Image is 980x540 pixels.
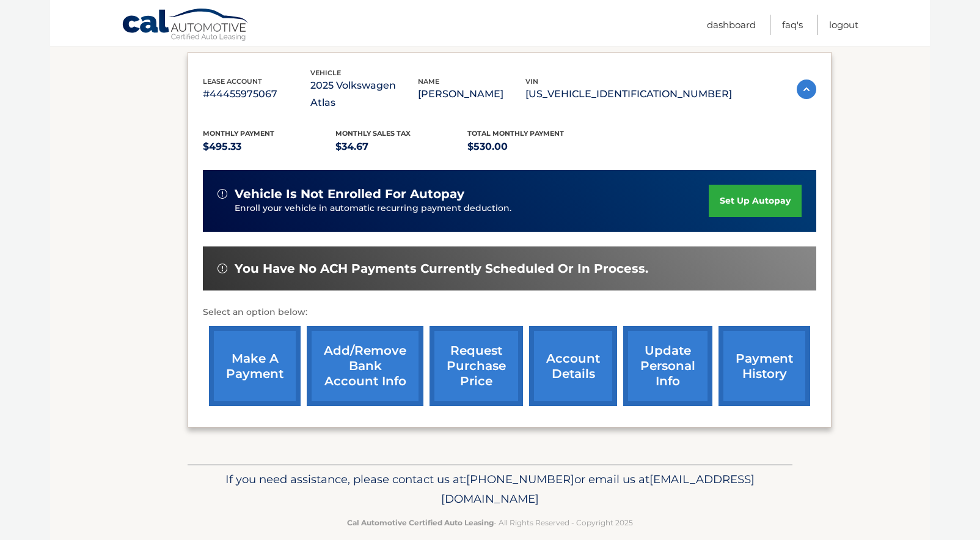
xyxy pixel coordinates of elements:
img: alert-white.svg [218,189,227,199]
span: vehicle [310,68,341,77]
a: make a payment [209,326,301,406]
a: Dashboard [707,15,756,35]
p: $495.33 [203,138,335,155]
p: $34.67 [335,138,468,155]
span: [PHONE_NUMBER] [466,472,574,486]
p: Select an option below: [203,305,816,320]
a: FAQ's [782,15,803,35]
a: Add/Remove bank account info [307,326,423,406]
p: 2025 Volkswagen Atlas [310,77,418,111]
span: vehicle is not enrolled for autopay [235,187,464,202]
span: Monthly sales Tax [335,129,411,138]
p: If you need assistance, please contact us at: or email us at [196,470,784,509]
span: name [418,77,439,86]
span: lease account [203,77,262,86]
span: vin [525,77,538,86]
img: alert-white.svg [218,264,227,273]
a: account details [529,326,617,406]
span: [EMAIL_ADDRESS][DOMAIN_NAME] [441,472,755,506]
a: payment history [719,326,810,406]
a: Logout [829,15,858,35]
a: request purchase price [430,326,523,406]
p: #44455975067 [203,86,310,103]
p: $530.00 [467,138,600,155]
strong: Cal Automotive Certified Auto Leasing [347,518,494,527]
p: [US_VEHICLE_IDENTIFICATION_NUMBER] [525,86,732,103]
span: You have no ACH payments currently scheduled or in process. [235,261,648,276]
p: [PERSON_NAME] [418,86,525,103]
p: - All Rights Reserved - Copyright 2025 [196,516,784,529]
span: Monthly Payment [203,129,274,138]
p: Enroll your vehicle in automatic recurring payment deduction. [235,202,709,215]
span: Total Monthly Payment [467,129,564,138]
a: update personal info [623,326,712,406]
a: Cal Automotive [122,8,250,43]
img: accordion-active.svg [797,80,816,99]
a: set up autopay [709,185,802,217]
